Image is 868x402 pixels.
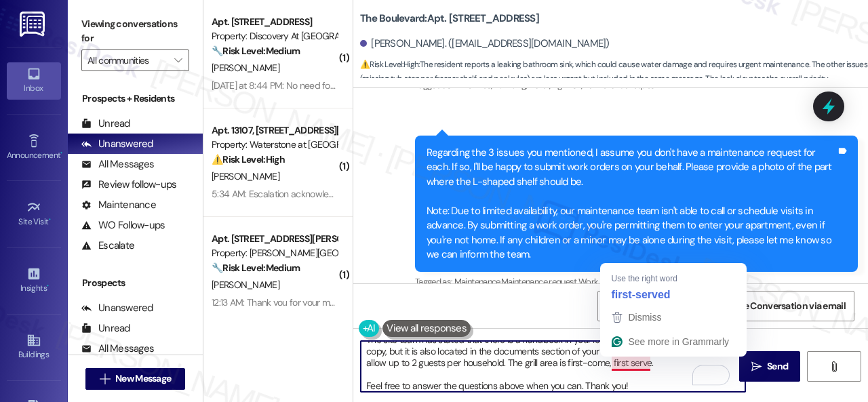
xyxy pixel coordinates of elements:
span: Send [767,359,788,374]
div: Unread [81,321,130,336]
span: • [60,148,62,158]
b: The Boulevard: Apt. [STREET_ADDRESS] [360,12,539,26]
span: • [47,281,49,291]
div: Prospects [68,276,203,290]
a: Inbox [7,62,61,99]
i:  [751,361,762,372]
textarea: To enrich screen reader interactions, please activate Accessibility in Grammarly extension settings [361,341,745,392]
i:  [829,361,839,372]
i:  [174,55,182,66]
strong: 🔧 Risk Level: Medium [212,262,300,274]
button: Send [739,351,800,382]
span: Plumbing/water , [492,79,550,91]
a: Buildings [7,329,61,365]
div: Unanswered [81,137,153,151]
button: Get Conversation Link [597,291,709,321]
span: • [49,215,51,224]
div: All Messages [81,342,154,356]
div: WO Follow-ups [81,218,165,233]
div: Property: Waterstone at [GEOGRAPHIC_DATA] [212,138,337,152]
div: Property: Discovery At [GEOGRAPHIC_DATA] [212,29,337,43]
div: Prospects + Residents [68,92,203,106]
span: High risk , [551,79,583,91]
div: Unanswered [81,301,153,315]
div: [PERSON_NAME]. ([EMAIL_ADDRESS][DOMAIN_NAME]) [360,37,610,51]
i:  [100,374,110,384]
span: [PERSON_NAME] [212,279,279,291]
div: [DATE] at 8:44 PM: No need for it no more I went ahead and moved it to my moms place I want no pr... [212,79,636,92]
div: Regarding the 3 issues you mentioned, I assume you don't have a maintenance request for each. If ... [427,146,836,262]
div: Apt. [STREET_ADDRESS] [212,15,337,29]
span: : The resident reports a leaking bathroom sink, which could cause water damage and requires urgen... [360,58,868,87]
img: ResiDesk Logo [20,12,47,37]
span: Work order request , [578,276,652,287]
span: Maintenance request , [501,276,578,287]
div: Property: [PERSON_NAME][GEOGRAPHIC_DATA] [212,246,337,260]
div: Escalate [81,239,134,253]
button: Share Conversation via email [716,291,854,321]
div: Apt. [STREET_ADDRESS][PERSON_NAME] [212,232,337,246]
span: Maintenance , [454,276,501,287]
strong: ⚠️ Risk Level: High [212,153,285,165]
a: Insights • [7,262,61,299]
span: Maintenance request [582,79,658,91]
div: All Messages [81,157,154,172]
div: Unread [81,117,130,131]
div: Tagged as: [415,272,858,292]
span: Share Conversation via email [725,299,846,313]
strong: ⚠️ Risk Level: High [360,59,418,70]
strong: 🔧 Risk Level: Medium [212,45,300,57]
input: All communities [87,49,167,71]
span: [PERSON_NAME] [212,62,279,74]
a: Site Visit • [7,196,61,233]
button: New Message [85,368,186,390]
div: Maintenance [81,198,156,212]
div: Apt. 13107, [STREET_ADDRESS][PERSON_NAME] [212,123,337,138]
div: Review follow-ups [81,178,176,192]
span: [PERSON_NAME] [212,170,279,182]
span: New Message [115,371,171,386]
label: Viewing conversations for [81,14,189,49]
span: Amenities , [454,79,492,91]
